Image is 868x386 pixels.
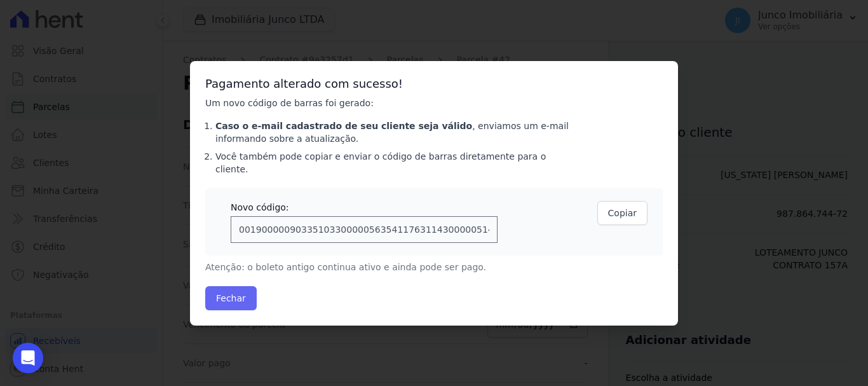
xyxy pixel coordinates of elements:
button: Fechar [205,286,257,310]
div: Open Intercom Messenger [13,343,43,373]
p: Um novo código de barras foi gerado: [205,97,571,109]
div: Novo código: [231,201,498,214]
li: , enviamos um e-mail informando sobre a atualização. [215,120,571,145]
p: Atenção: o boleto antigo continua ativo e ainda pode ser pago. [205,261,571,273]
button: Copiar [597,201,648,225]
strong: Caso o e-mail cadastrado de seu cliente seja válido [215,121,472,131]
input: 00190000090335103300000563541176311430000051483 [231,216,498,243]
h3: Pagamento alterado com sucesso! [205,76,663,92]
li: Você também pode copiar e enviar o código de barras diretamente para o cliente. [215,150,571,176]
